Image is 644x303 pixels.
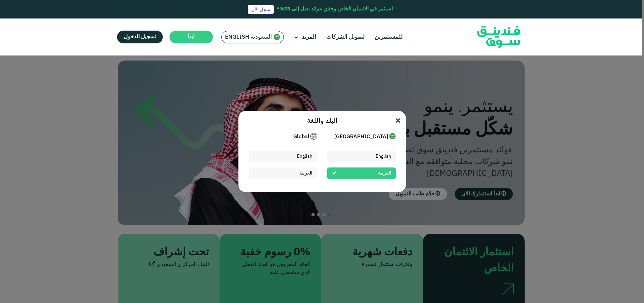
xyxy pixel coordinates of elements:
img: SA Flag [389,133,396,140]
span: العربية [299,171,312,176]
span: العربية [378,171,391,176]
span: [GEOGRAPHIC_DATA] [334,133,388,141]
a: سجل الآن [248,5,274,14]
span: English [376,154,391,159]
span: ابدأ [188,34,194,39]
span: المزيد [302,34,316,40]
span: English [297,154,312,159]
span: السعودية English [225,33,272,41]
img: SA Flag [273,34,280,40]
span: Global [293,133,309,141]
img: Logo [466,20,532,54]
span: تسجيل الدخول [124,34,156,39]
img: SA Flag [310,133,317,140]
a: لتمويل الشركات [325,32,366,43]
a: للمستثمرين [373,32,404,43]
a: تسجيل الدخول [117,31,163,43]
div: استثمر في الائتمان الخاص وحقق عوائد تصل إلى 23%* [276,5,393,13]
div: البلد واللغة [249,116,396,126]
